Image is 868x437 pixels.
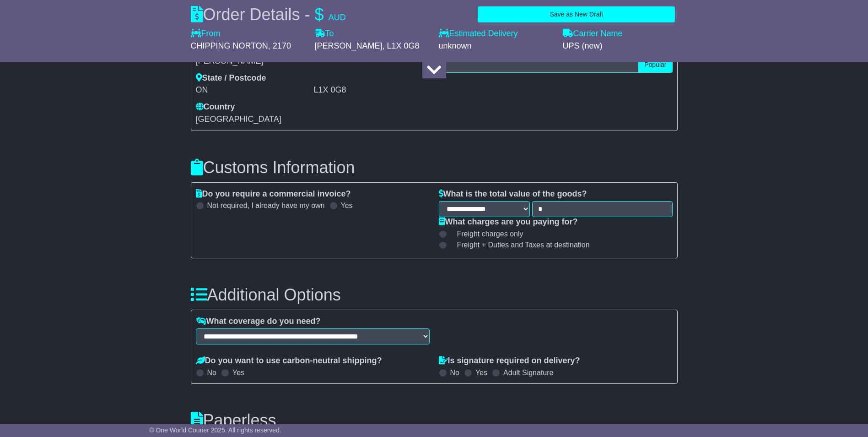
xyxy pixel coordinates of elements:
[196,356,382,366] label: Do you want to use carbon-neutral shipping?
[191,5,346,24] div: Order Details -
[149,426,281,434] span: © One World Courier 2025. All rights reserved.
[191,158,678,177] h3: Customs Information
[268,41,291,50] span: , 2170
[196,102,235,112] label: Country
[446,229,523,238] label: Freight charges only
[475,368,487,377] label: Yes
[207,201,325,210] label: Not required, I already have my own
[383,41,420,50] span: , L1X 0G8
[191,411,678,430] h3: Paperless
[563,41,678,51] div: UPS (new)
[196,85,312,95] div: ON
[457,240,590,249] span: Freight + Duties and Taxes at destination
[503,368,553,377] label: Adult Signature
[439,189,587,199] label: What is the total value of the goods?
[329,13,346,22] span: AUD
[191,286,678,304] h3: Additional Options
[341,201,353,210] label: Yes
[196,317,321,327] label: What coverage do you need?
[196,115,281,124] span: [GEOGRAPHIC_DATA]
[478,6,675,22] button: Save as New Draft
[196,189,351,199] label: Do you require a commercial invoice?
[232,368,244,377] label: Yes
[315,29,334,39] label: To
[314,85,430,95] div: L1X 0G8
[315,5,324,24] span: $
[563,29,623,39] label: Carrier Name
[207,368,216,377] label: No
[439,356,580,366] label: Is signature required on delivery?
[196,73,266,83] label: State / Postcode
[439,41,554,51] div: unknown
[191,29,221,39] label: From
[450,368,459,377] label: No
[315,41,383,50] span: [PERSON_NAME]
[191,41,268,50] span: CHIPPING NORTON
[439,29,554,39] label: Estimated Delivery
[439,217,578,227] label: What charges are you paying for?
